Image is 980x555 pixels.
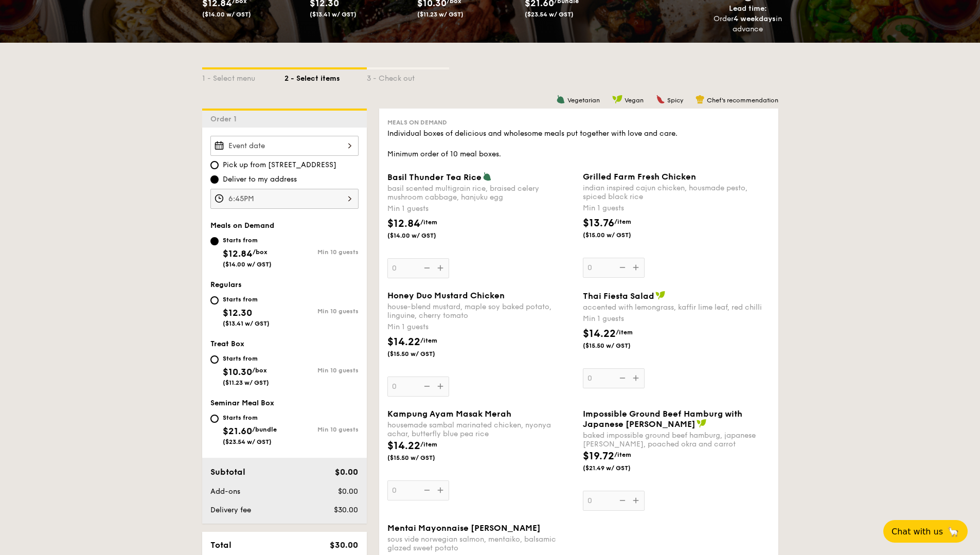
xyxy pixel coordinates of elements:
span: $0.00 [335,467,358,477]
span: ($15.50 w/ GST) [583,342,653,350]
img: icon-vegan.f8ff3823.svg [612,95,622,104]
span: $21.60 [223,425,252,437]
span: Treat Box [210,339,244,348]
input: Deliver to my address [210,175,219,184]
span: Add-ons [210,487,240,496]
span: $14.22 [387,336,420,348]
div: Min 1 guests [583,203,770,213]
span: Seminar Meal Box [210,399,274,407]
span: 🦙 [947,526,959,538]
span: /item [614,451,631,458]
img: icon-vegetarian.fe4039eb.svg [556,95,565,104]
span: Chef's recommendation [707,97,778,104]
div: Min 10 guests [284,367,359,374]
input: Starts from$21.60/bundle($23.54 w/ GST)Min 10 guests [210,415,219,423]
span: Impossible Ground Beef Hamburg with Japanese [PERSON_NAME] [583,409,742,429]
span: Mentai Mayonnaise [PERSON_NAME] [387,523,541,533]
span: $30.00 [334,506,358,514]
button: Chat with us🦙 [883,520,968,543]
span: Vegan [625,97,644,104]
input: Pick up from [STREET_ADDRESS] [210,161,219,169]
span: ($15.50 w/ GST) [387,454,457,462]
span: Regulars [210,280,242,289]
span: $0.00 [338,487,358,496]
span: /box [252,367,267,374]
span: Total [210,540,231,550]
div: Starts from [223,236,272,244]
div: Individual boxes of delicious and wholesome meals put together with love and care. Minimum order ... [387,129,770,159]
span: ($14.00 w/ GST) [202,11,251,18]
span: $14.22 [387,440,420,452]
div: baked impossible ground beef hamburg, japanese [PERSON_NAME], poached okra and carrot [583,431,770,449]
div: accented with lemongrass, kaffir lime leaf, red chilli [583,303,770,312]
span: Spicy [667,97,683,104]
span: $12.84 [223,248,253,259]
span: $12.30 [223,307,252,318]
strong: 4 weekdays [734,14,776,23]
span: Basil Thunder Tea Rice [387,172,482,182]
input: Starts from$12.84/box($14.00 w/ GST)Min 10 guests [210,237,219,245]
div: Starts from [223,295,270,303]
span: ($11.23 w/ GST) [223,379,269,386]
div: house-blend mustard, maple soy baked potato, linguine, cherry tomato [387,302,575,320]
span: ($13.41 w/ GST) [223,320,270,327]
span: ($15.50 w/ GST) [387,350,457,358]
div: Min 10 guests [284,248,359,256]
span: ($15.00 w/ GST) [583,231,653,239]
div: 1 - Select menu [202,69,284,84]
div: indian inspired cajun chicken, housmade pesto, spiced black rice [583,184,770,201]
img: icon-chef-hat.a58ddaea.svg [696,95,705,104]
span: Pick up from [STREET_ADDRESS] [223,160,336,170]
span: Delivery fee [210,506,251,514]
div: Min 10 guests [284,308,359,315]
div: Min 1 guests [387,322,575,332]
span: Subtotal [210,467,245,477]
span: Order 1 [210,115,241,123]
span: Kampung Ayam Masak Merah [387,409,511,419]
input: Event date [210,136,359,156]
img: icon-vegetarian.fe4039eb.svg [483,172,492,181]
span: /item [614,218,631,225]
span: ($13.41 w/ GST) [310,11,357,18]
span: $13.76 [583,217,614,229]
span: /item [420,441,437,448]
input: Starts from$10.30/box($11.23 w/ GST)Min 10 guests [210,355,219,364]
span: Grilled Farm Fresh Chicken [583,172,696,182]
span: ($14.00 w/ GST) [387,231,457,240]
div: Order in advance [714,14,782,34]
span: Thai Fiesta Salad [583,291,654,301]
div: 2 - Select items [284,69,367,84]
span: Lead time: [729,4,767,13]
img: icon-vegan.f8ff3823.svg [697,419,707,428]
div: Min 1 guests [387,204,575,214]
div: housemade sambal marinated chicken, nyonya achar, butterfly blue pea rice [387,421,575,438]
span: ($11.23 w/ GST) [417,11,464,18]
span: $10.30 [223,366,252,378]
span: Vegetarian [567,97,600,104]
span: $14.22 [583,328,616,340]
span: Meals on Demand [387,119,447,126]
img: icon-spicy.37a8142b.svg [656,95,665,104]
div: basil scented multigrain rice, braised celery mushroom cabbage, hanjuku egg [387,184,575,202]
input: Starts from$12.30($13.41 w/ GST)Min 10 guests [210,296,219,305]
span: Chat with us [892,527,943,536]
span: /bundle [252,426,277,433]
span: $12.84 [387,218,420,230]
span: ($23.54 w/ GST) [525,11,574,18]
input: Event time [210,189,359,209]
span: Honey Duo Mustard Chicken [387,291,505,300]
span: /item [420,219,437,226]
div: Min 10 guests [284,426,359,433]
span: ($21.49 w/ GST) [583,464,653,472]
span: $30.00 [330,540,358,550]
span: $19.72 [583,450,614,462]
div: Starts from [223,414,277,422]
div: Min 1 guests [583,314,770,324]
span: Deliver to my address [223,174,297,185]
img: icon-vegan.f8ff3823.svg [655,291,666,300]
span: ($23.54 w/ GST) [223,438,272,445]
span: /box [253,248,268,256]
div: sous vide norwegian salmon, mentaiko, balsamic glazed sweet potato [387,535,575,552]
span: ($14.00 w/ GST) [223,261,272,268]
div: 3 - Check out [367,69,449,84]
